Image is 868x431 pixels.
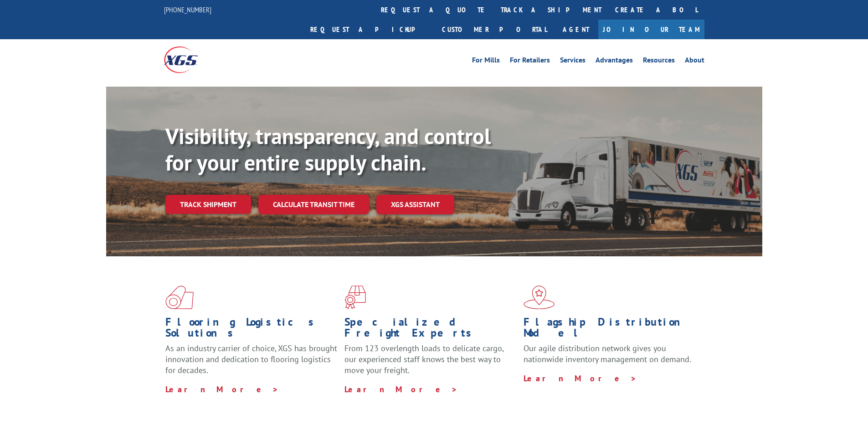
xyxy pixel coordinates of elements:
p: From 123 overlength loads to delicate cargo, our experienced staff knows the best way to move you... [344,343,517,384]
a: For Mills [472,57,500,67]
a: Learn More > [524,373,637,384]
h1: Flagship Distribution Model [524,317,696,343]
a: Track shipment [165,195,251,214]
a: Advantages [596,57,633,67]
a: XGS ASSISTANT [376,195,454,214]
a: For Retailers [510,57,550,67]
span: As an industry carrier of choice, XGS has brought innovation and dedication to flooring logistics... [165,343,337,375]
img: xgs-icon-flagship-distribution-model-red [524,286,555,309]
a: Calculate transit time [258,195,369,214]
img: xgs-icon-total-supply-chain-intelligence-red [165,286,194,309]
a: Resources [643,57,675,67]
span: Our agile distribution network gives you nationwide inventory management on demand. [524,343,691,364]
a: About [685,57,704,67]
a: Services [560,57,586,67]
a: Learn More > [344,384,458,395]
img: xgs-icon-focused-on-flooring-red [344,286,366,309]
a: Join Our Team [598,20,704,39]
a: Learn More > [165,384,279,395]
a: Request a pickup [303,20,435,39]
h1: Specialized Freight Experts [344,317,517,343]
a: Agent [554,20,598,39]
h1: Flooring Logistics Solutions [165,317,338,343]
a: [PHONE_NUMBER] [164,5,211,14]
a: Customer Portal [435,20,554,39]
b: Visibility, transparency, and control for your entire supply chain. [165,122,491,177]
